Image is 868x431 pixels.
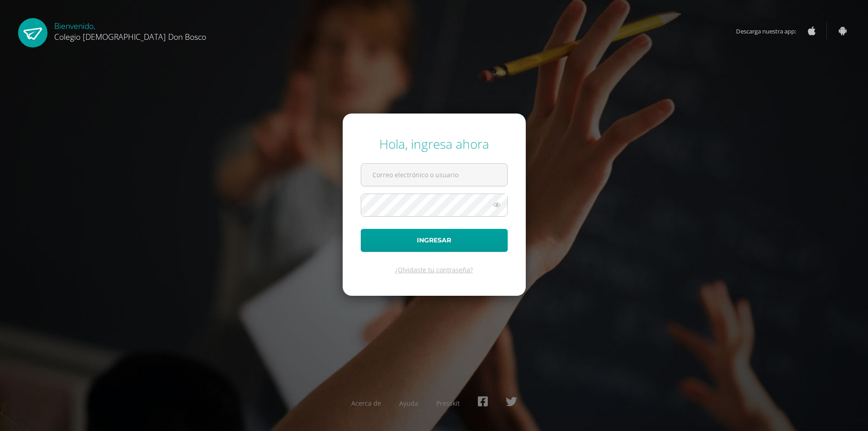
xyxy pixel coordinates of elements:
[736,23,805,40] span: Descarga nuestra app:
[361,135,508,152] div: Hola, ingresa ahora
[54,31,206,42] span: Colegio [DEMOGRAPHIC_DATA] Don Bosco
[399,399,418,407] a: Ayuda
[361,229,508,252] button: Ingresar
[361,164,507,186] input: Correo electrónico o usuario
[54,18,206,42] div: Bienvenido,
[395,265,473,274] a: ¿Olvidaste tu contraseña?
[351,399,381,407] a: Acerca de
[436,399,460,407] a: Presskit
